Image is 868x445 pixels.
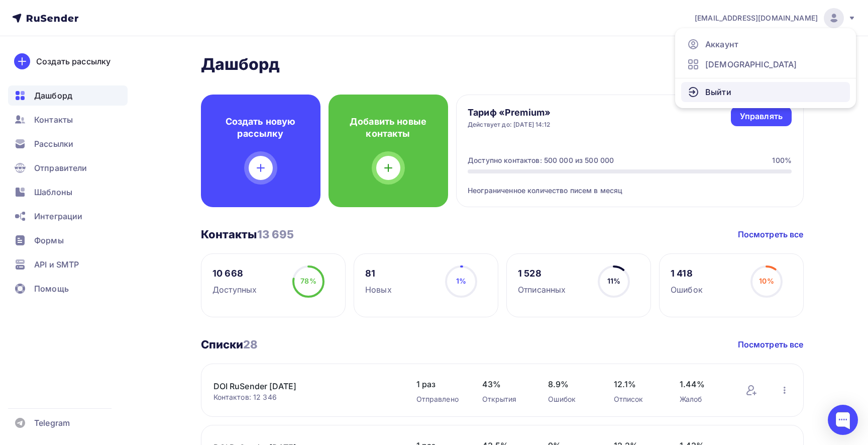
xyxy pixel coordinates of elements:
[212,268,257,280] div: 10 668
[671,284,703,296] div: Ошибок
[518,284,566,296] div: Отписанных
[8,230,128,250] a: Формы
[257,228,294,241] span: 13 695
[34,90,72,102] span: Дашборд
[614,378,660,390] span: 12.1%
[243,338,258,351] span: 28
[680,394,725,404] div: Жалоб
[8,134,128,154] a: Рассылки
[759,277,774,285] span: 10%
[213,392,396,402] div: Контактов: 12 346
[201,337,258,351] h3: Списки
[482,378,528,390] span: 43%
[8,85,128,106] a: Дашборд
[416,378,462,390] span: 1 раз
[34,138,73,150] span: Рассылки
[705,38,738,50] span: Аккаунт
[468,121,551,129] div: Действует до: [DATE] 14:12
[213,380,384,392] a: DOI RuSender [DATE]
[456,277,466,285] span: 1%
[34,186,72,198] span: Шаблоны
[34,283,69,295] span: Помощь
[680,378,725,390] span: 1.44%
[671,268,703,280] div: 1 418
[201,227,294,241] h3: Контакты
[365,268,392,280] div: 81
[695,8,856,28] a: [EMAIL_ADDRESS][DOMAIN_NAME]
[468,107,551,119] h4: Тариф «Premium»
[34,234,64,246] span: Формы
[614,394,660,404] div: Отписок
[365,284,392,296] div: Новых
[548,394,594,404] div: Ошибок
[482,394,528,404] div: Открытия
[738,228,804,240] a: Посмотреть все
[8,158,128,178] a: Отправители
[34,114,73,126] span: Контакты
[705,58,797,70] span: [DEMOGRAPHIC_DATA]
[201,54,804,74] h2: Дашборд
[738,338,804,350] a: Посмотреть все
[607,277,620,285] span: 11%
[8,110,128,130] a: Контакты
[217,116,304,140] h4: Создать новую рассылку
[548,378,594,390] span: 8.9%
[675,28,856,108] ul: [EMAIL_ADDRESS][DOMAIN_NAME]
[34,417,70,429] span: Telegram
[34,258,79,271] span: API и SMTP
[416,394,462,404] div: Отправлено
[468,155,614,165] div: Доступно контактов: 500 000 из 500 000
[36,55,111,67] div: Создать рассылку
[518,268,566,280] div: 1 528
[740,111,783,122] div: Управлять
[468,173,792,196] div: Неограниченное количество писем в месяц
[8,182,128,202] a: Шаблоны
[695,13,818,23] span: [EMAIL_ADDRESS][DOMAIN_NAME]
[705,86,731,98] span: Выйти
[772,155,792,165] div: 100%
[34,210,82,222] span: Интеграции
[34,162,87,174] span: Отправители
[300,277,316,285] span: 78%
[212,284,257,296] div: Доступных
[345,116,432,140] h4: Добавить новые контакты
